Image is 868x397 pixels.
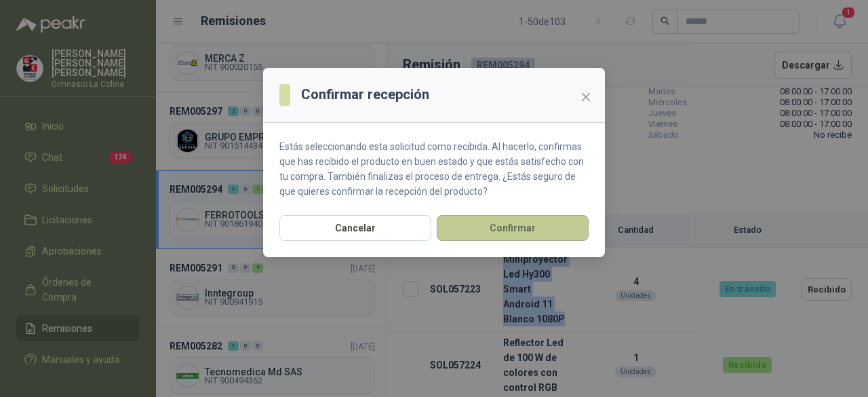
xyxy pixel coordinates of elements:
button: Cancelar [279,215,431,241]
button: Close [575,86,597,108]
p: Estás seleccionando esta solicitud como recibida. Al hacerlo, confirmas que has recibido el produ... [279,139,589,199]
button: Confirmar [437,215,589,241]
span: close [580,92,591,102]
h3: Confirmar recepción [301,84,429,105]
